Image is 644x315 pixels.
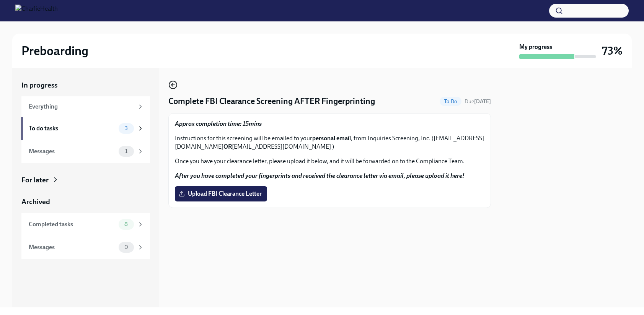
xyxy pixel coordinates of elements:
strong: [DATE] [474,98,491,105]
span: 0 [120,244,133,250]
span: 3 [120,125,132,131]
div: Messages [29,147,116,156]
a: To do tasks3 [21,117,150,140]
label: Upload FBI Clearance Letter [175,186,267,201]
p: Once you have your clearance letter, please upload it below, and it will be forwarded on to the C... [175,157,484,166]
h4: Complete FBI Clearance Screening AFTER Fingerprinting [168,96,375,107]
a: For later [21,175,150,185]
strong: personal email [312,135,351,142]
div: Completed tasks [29,220,116,229]
span: Upload FBI Clearance Letter [180,190,262,198]
strong: After you have completed your fingerprints and received the clearance letter via email, please up... [175,172,465,179]
span: 8 [120,221,132,227]
img: CharlieHealth [15,5,58,17]
strong: OR [223,143,232,150]
span: August 21st, 2025 08:00 [465,98,491,105]
div: For later [21,175,49,185]
strong: My progress [519,43,552,51]
h2: Preboarding [21,43,88,58]
div: Everything [29,102,134,111]
span: To Do [440,99,461,104]
span: 1 [121,148,132,154]
a: Archived [21,197,150,207]
a: Completed tasks8 [21,213,150,236]
p: Instructions for this screening will be emailed to your , from Inquiries Screening, Inc. ([EMAIL_... [175,134,484,151]
a: In progress [21,80,150,90]
span: Due [465,98,491,105]
strong: Approx completion time: 15mins [175,120,262,127]
h3: 73% [602,44,623,58]
div: Messages [29,243,116,252]
a: Everything [21,96,150,117]
div: To do tasks [29,124,116,133]
a: Messages0 [21,236,150,259]
a: Messages1 [21,140,150,163]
